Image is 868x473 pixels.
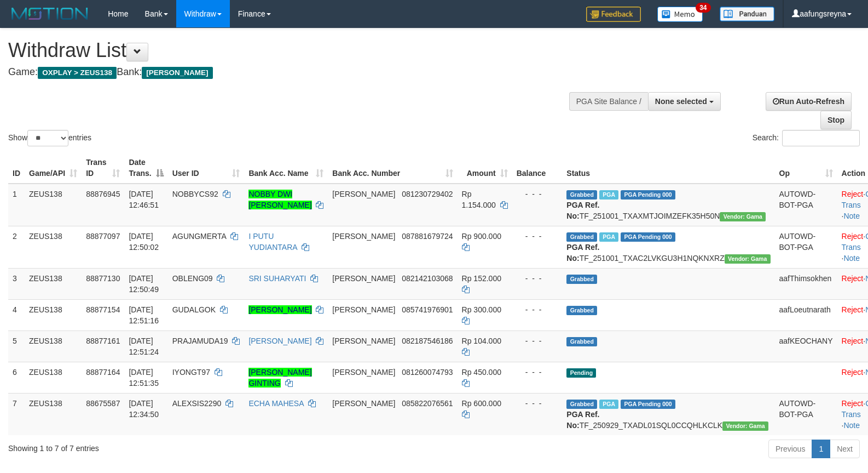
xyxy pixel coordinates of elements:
[332,232,395,241] span: [PERSON_NAME]
[657,7,703,22] img: Button%20Memo.svg
[517,273,558,284] div: - - -
[599,400,618,409] span: Marked by aafpengsreynich
[775,393,837,435] td: AUTOWD-BOT-PGA
[775,184,837,226] td: AUTOWD-BOT-PGA
[172,399,222,408] span: ALEXSIS2290
[768,440,812,458] a: Previous
[25,268,82,299] td: ZEUS138
[8,39,568,61] h1: Withdraw List
[842,399,864,408] a: Reject
[332,399,395,408] span: [PERSON_NAME]
[621,232,675,242] span: PGA Pending
[172,274,213,283] span: OBLENG09
[775,268,837,299] td: aafThimsokhen
[25,330,82,362] td: ZEUS138
[722,421,768,431] span: Vendor URL: https://trx31.1velocity.biz
[566,368,596,378] span: Pending
[843,212,860,220] a: Note
[775,330,837,362] td: aafKEOCHANY
[517,189,558,200] div: - - -
[655,97,707,106] span: None selected
[8,130,91,146] label: Show entries
[402,274,453,283] span: Copy 082142103068 to clipboard
[248,368,311,387] a: [PERSON_NAME] GINTING
[86,190,120,198] span: 88876945
[129,399,159,419] span: [DATE] 12:34:50
[25,299,82,330] td: ZEUS138
[332,190,395,198] span: [PERSON_NAME]
[462,337,501,345] span: Rp 104.000
[586,7,641,22] img: Feedback.jpg
[248,232,297,252] a: I PUTU YUDIANTARA
[812,440,830,458] a: 1
[8,184,25,226] td: 1
[248,305,311,314] a: [PERSON_NAME]
[725,254,771,264] span: Vendor URL: https://trx31.1velocity.biz
[8,67,568,78] h4: Game: Bank:
[248,337,311,345] a: [PERSON_NAME]
[820,111,852,129] a: Stop
[720,7,774,21] img: panduan.png
[562,393,774,435] td: TF_250929_TXADL01SQL0CCQHLKCLK
[248,399,303,408] a: ECHA MAHESA
[621,190,675,200] span: PGA Pending
[842,368,864,377] a: Reject
[462,368,501,377] span: Rp 450.000
[86,305,120,314] span: 88877154
[8,299,25,330] td: 4
[129,274,159,294] span: [DATE] 12:50:49
[775,152,837,184] th: Op: activate to sort column ascending
[566,410,599,430] b: PGA Ref. No:
[86,399,120,408] span: 88675587
[172,190,218,198] span: NOBBYCS92
[8,5,91,22] img: MOTION_logo.png
[842,305,864,314] a: Reject
[402,305,453,314] span: Copy 085741976901 to clipboard
[566,275,597,284] span: Grabbed
[142,67,212,79] span: [PERSON_NAME]
[8,226,25,268] td: 2
[562,226,774,268] td: TF_251001_TXAC2LVKGU3H1NQKNXRZ
[124,152,167,184] th: Date Trans.: activate to sort column descending
[402,232,453,241] span: Copy 087881679724 to clipboard
[328,152,457,184] th: Bank Acc. Number: activate to sort column ascending
[172,368,210,377] span: IYONGT97
[462,305,501,314] span: Rp 300.000
[599,232,618,242] span: Marked by aafanarl
[753,130,860,146] label: Search:
[696,3,710,13] span: 34
[248,190,311,209] a: NOBBY DWI [PERSON_NAME]
[168,152,245,184] th: User ID: activate to sort column ascending
[599,190,618,200] span: Marked by aafanarl
[569,92,648,111] div: PGA Site Balance /
[129,305,159,325] span: [DATE] 12:51:16
[566,232,597,242] span: Grabbed
[458,152,512,184] th: Amount: activate to sort column ascending
[25,226,82,268] td: ZEUS138
[25,362,82,393] td: ZEUS138
[248,274,306,283] a: SRI SUHARYATI
[86,337,120,345] span: 88877161
[842,190,864,198] a: Reject
[86,274,120,283] span: 88877130
[562,152,774,184] th: Status
[129,190,159,209] span: [DATE] 12:46:51
[86,232,120,241] span: 88877097
[782,130,860,146] input: Search:
[8,362,25,393] td: 6
[566,201,599,220] b: PGA Ref. No:
[27,130,68,146] select: Showentries
[512,152,563,184] th: Balance
[172,337,228,345] span: PRAJAMUDA19
[332,368,395,377] span: [PERSON_NAME]
[129,337,159,356] span: [DATE] 12:51:24
[244,152,328,184] th: Bank Acc. Name: activate to sort column ascending
[517,304,558,315] div: - - -
[775,299,837,330] td: aafLoeutnarath
[402,337,453,345] span: Copy 082187546186 to clipboard
[332,274,395,283] span: [PERSON_NAME]
[172,305,216,314] span: GUDALGOK
[402,368,453,377] span: Copy 081260074793 to clipboard
[566,306,597,315] span: Grabbed
[25,152,82,184] th: Game/API: activate to sort column ascending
